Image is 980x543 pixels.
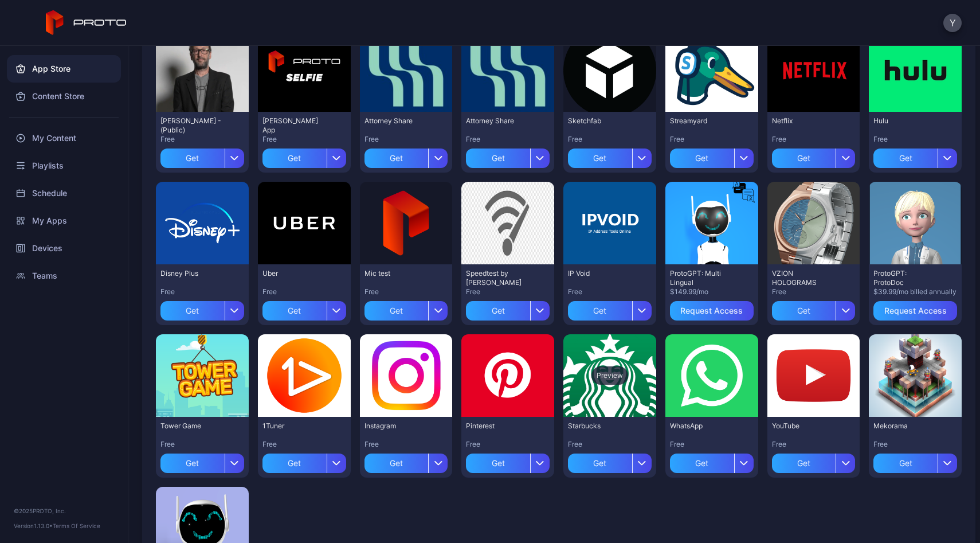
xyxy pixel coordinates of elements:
a: Playlists [7,152,121,179]
button: Get [670,449,754,473]
button: Get [160,296,244,321]
div: Speedtest by Ookla [466,269,529,287]
div: Netflix [772,116,835,126]
button: Get [364,449,448,473]
div: Get [160,454,225,473]
div: Pinterest [466,421,529,431]
button: Request Access [873,301,957,321]
div: Starbucks [568,421,631,431]
div: Free [364,135,448,144]
div: Free [466,440,550,449]
div: Get [772,454,836,473]
div: Get [568,301,632,321]
button: Get [772,296,856,321]
div: Attorney Share [364,116,428,126]
button: Get [466,144,550,168]
button: Get [568,296,652,321]
div: Free [568,135,652,144]
a: App Store [7,55,121,83]
div: IP Void [568,269,631,278]
div: ProtoGPT: Multi Lingual [670,269,733,287]
div: Free [873,135,957,144]
div: Free [568,287,652,296]
button: Get [873,144,957,168]
div: Get [670,454,734,473]
div: Get [364,149,429,168]
div: © 2025 PROTO, Inc. [14,506,114,515]
div: Get [772,301,836,321]
div: Free [670,440,754,449]
div: $39.99/mo billed annually [873,287,957,296]
div: Get [160,301,225,321]
div: WhatsApp [670,421,733,431]
div: Mic test [364,269,428,278]
div: Free [466,135,550,144]
button: Y [943,14,962,32]
div: Free [364,440,448,449]
div: Free [364,287,448,296]
div: Get [364,301,429,321]
div: YouTube [772,421,835,431]
div: Free [873,440,957,449]
div: Get [873,149,938,168]
div: Free [262,287,346,296]
button: Get [873,449,957,473]
button: Get [262,144,346,168]
div: ProtoGPT: ProtoDoc [873,269,936,287]
div: David N Persona - (Public) [160,116,224,135]
a: Content Store [7,83,121,110]
div: Free [160,287,244,296]
div: Get [160,149,225,168]
div: Free [670,135,754,144]
div: Get [772,149,836,168]
div: Free [772,135,856,144]
a: Devices [7,235,121,262]
button: Get [772,144,856,168]
div: Free [160,440,244,449]
div: Free [772,287,856,296]
div: Get [262,301,327,321]
button: Request Access [670,301,754,321]
div: Free [262,440,346,449]
div: Sketchfab [568,116,631,126]
a: Teams [7,262,121,290]
div: Get [670,149,734,168]
div: Free [568,440,652,449]
div: Get [873,454,938,473]
button: Get [364,144,448,168]
button: Get [160,449,244,473]
div: Request Access [680,306,743,315]
div: Free [466,287,550,296]
div: Tower Game [160,421,224,431]
button: Get [466,449,550,473]
button: Get [466,296,550,321]
div: Hulu [873,116,936,126]
div: Get [466,149,530,168]
button: Get [364,296,448,321]
span: Version 1.13.0 • [14,522,53,529]
div: Free [262,135,346,144]
a: My Content [7,124,121,152]
div: Get [568,149,632,168]
button: Get [262,449,346,473]
div: Get [466,301,530,321]
div: Uber [262,269,326,278]
div: Attorney Share [466,116,529,126]
div: David Selfie App [262,116,326,135]
div: Get [466,454,530,473]
div: $149.99/mo [670,287,754,296]
button: Get [568,144,652,168]
button: Get [670,144,754,168]
div: Schedule [7,179,121,207]
div: Get [364,454,429,473]
button: Get [160,144,244,168]
a: My Apps [7,207,121,235]
div: Get [262,454,327,473]
div: Get [262,149,327,168]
